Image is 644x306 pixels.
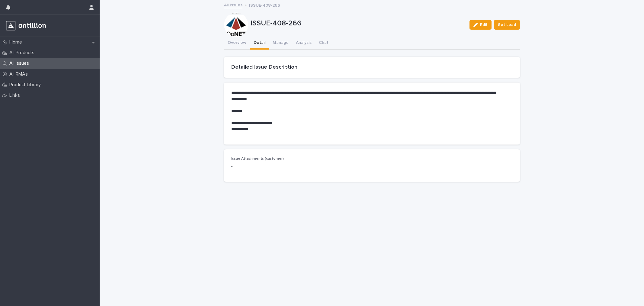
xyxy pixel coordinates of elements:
[7,71,33,77] p: All RMAs
[7,39,27,45] p: Home
[251,19,465,28] p: ISSUE-408-266
[7,50,39,56] p: All Products
[231,157,284,161] span: Issue Attachments (customer)
[224,1,242,8] a: All Issues
[250,37,269,50] button: Detail
[469,20,492,30] button: Edit
[7,60,34,66] p: All Issues
[7,93,25,98] p: Links
[480,23,488,27] span: Edit
[231,163,320,170] p: -
[315,37,332,50] button: Chat
[498,22,516,28] span: Set Lead
[5,20,47,32] img: r3a3Z93SSpeN6cOOTyqw
[269,37,292,50] button: Manage
[231,64,513,71] h2: Detailed Issue Description
[224,37,250,50] button: Overview
[249,2,280,8] p: ISSUE-408-266
[7,82,46,88] p: Product Library
[494,20,520,30] button: Set Lead
[292,37,315,50] button: Analysis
